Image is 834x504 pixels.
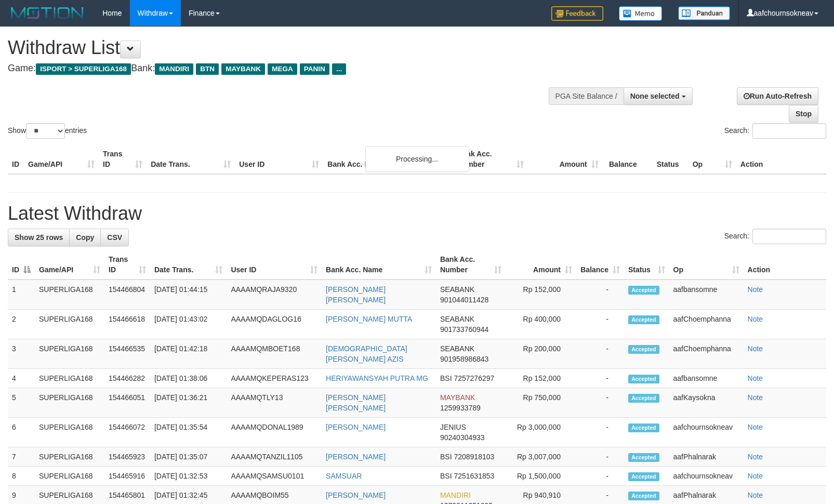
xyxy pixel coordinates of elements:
[624,87,693,105] button: None selected
[440,491,471,499] span: MANDIRI
[35,250,104,280] th: Game/API: activate to sort column ascending
[576,388,624,418] td: -
[147,144,235,174] th: Date Trans.
[748,344,763,353] a: Note
[440,296,488,304] span: Copy 901044011428 to clipboard
[326,393,386,412] a: [PERSON_NAME] [PERSON_NAME]
[669,467,744,486] td: aafchournsokneav
[576,418,624,447] td: -
[104,339,150,369] td: 154466535
[322,250,436,280] th: Bank Acc. Name: activate to sort column ascending
[506,447,576,467] td: Rp 3,007,000
[26,123,65,139] select: Showentries
[104,280,150,310] td: 154466804
[506,467,576,486] td: Rp 1,500,000
[724,229,826,244] label: Search:
[24,144,99,174] th: Game/API
[100,229,129,246] a: CSV
[440,453,452,461] span: BSI
[748,453,763,461] a: Note
[227,467,322,486] td: AAAAMQSAMSU0101
[8,37,546,58] h1: Withdraw List
[227,310,322,339] td: AAAAMQDAGLOG16
[326,315,412,323] a: [PERSON_NAME] MUTTA
[35,467,104,486] td: SUPERLIGA168
[440,404,481,412] span: Copy 1259933789 to clipboard
[35,310,104,339] td: SUPERLIGA168
[748,472,763,480] a: Note
[150,447,227,467] td: [DATE] 01:35:07
[8,203,826,224] h1: Latest Withdraw
[748,491,763,499] a: Note
[326,453,386,461] a: [PERSON_NAME]
[440,433,485,442] span: Copy 90240304933 to clipboard
[35,339,104,369] td: SUPERLIGA168
[150,310,227,339] td: [DATE] 01:43:02
[35,388,104,418] td: SUPERLIGA168
[35,369,104,388] td: SUPERLIGA168
[454,472,494,480] span: Copy 7251631853 to clipboard
[104,369,150,388] td: 154466282
[300,63,329,75] span: PANIN
[440,374,452,382] span: BSI
[669,418,744,447] td: aafchournsokneav
[576,339,624,369] td: -
[506,250,576,280] th: Amount: activate to sort column ascending
[150,250,227,280] th: Date Trans.: activate to sort column ascending
[326,491,386,499] a: [PERSON_NAME]
[155,63,193,75] span: MANDIRI
[8,369,35,388] td: 4
[99,144,147,174] th: Trans ID
[8,467,35,486] td: 8
[150,339,227,369] td: [DATE] 01:42:18
[8,280,35,310] td: 1
[669,369,744,388] td: aafbansomne
[365,146,469,172] div: Processing...
[8,123,87,139] label: Show entries
[436,250,506,280] th: Bank Acc. Number: activate to sort column ascending
[35,280,104,310] td: SUPERLIGA168
[440,355,488,363] span: Copy 901958986843 to clipboard
[506,369,576,388] td: Rp 152,000
[628,453,659,462] span: Accepted
[227,250,322,280] th: User ID: activate to sort column ascending
[628,423,659,432] span: Accepted
[653,144,689,174] th: Status
[440,472,452,480] span: BSI
[454,374,494,382] span: Copy 7257276297 to clipboard
[628,492,659,500] span: Accepted
[227,447,322,467] td: AAAAMQTANZIL1105
[235,144,323,174] th: User ID
[227,280,322,310] td: AAAAMQRAJA9320
[506,418,576,447] td: Rp 3,000,000
[603,144,653,174] th: Balance
[669,250,744,280] th: Op: activate to sort column ascending
[150,280,227,310] td: [DATE] 01:44:15
[454,453,494,461] span: Copy 7208918103 to clipboard
[628,472,659,481] span: Accepted
[440,344,474,353] span: SEABANK
[576,467,624,486] td: -
[221,63,265,75] span: MAYBANK
[576,447,624,467] td: -
[15,233,63,242] span: Show 25 rows
[227,339,322,369] td: AAAAMQMBOET168
[506,339,576,369] td: Rp 200,000
[619,6,663,21] img: Button%20Memo.svg
[549,87,624,105] div: PGA Site Balance /
[332,63,346,75] span: ...
[748,285,763,294] a: Note
[8,418,35,447] td: 6
[150,467,227,486] td: [DATE] 01:32:53
[326,423,386,431] a: [PERSON_NAME]
[69,229,101,246] a: Copy
[576,280,624,310] td: -
[628,315,659,324] span: Accepted
[689,144,736,174] th: Op
[453,144,527,174] th: Bank Acc. Number
[724,123,826,139] label: Search:
[104,447,150,467] td: 154465923
[678,6,730,20] img: panduan.png
[669,280,744,310] td: aafbansomne
[326,374,428,382] a: HERIYAWANSYAH PUTRA MG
